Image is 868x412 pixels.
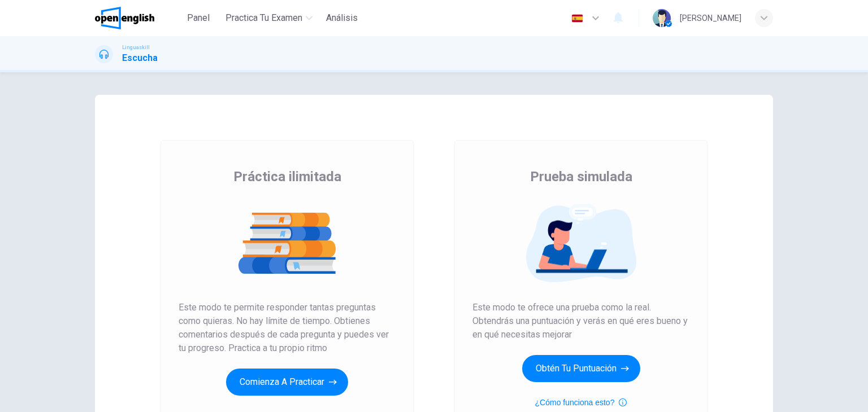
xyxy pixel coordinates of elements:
[95,7,180,29] a: OpenEnglish logo
[535,396,627,409] button: ¿Cómo funciona esto?
[472,301,689,341] span: Este modo te ofrece una prueba como la real. Obtendrás una puntuación y verás en qué eres bueno y...
[570,14,584,23] img: es
[122,51,158,65] h1: Escucha
[530,168,632,186] span: Prueba simulada
[122,43,150,51] span: Linguaskill
[233,168,341,186] span: Práctica ilimitada
[226,369,348,396] button: Comienza a practicar
[680,11,741,25] div: [PERSON_NAME]
[187,11,210,25] span: Panel
[95,7,154,29] img: OpenEnglish logo
[326,11,358,25] span: Análisis
[653,9,671,27] img: Profile picture
[179,301,396,355] span: Este modo te permite responder tantas preguntas como quieras. No hay límite de tiempo. Obtienes c...
[522,355,640,382] button: Obtén tu puntuación
[221,8,317,28] button: Practica tu examen
[322,8,362,28] button: Análisis
[180,8,216,28] button: Panel
[225,11,302,25] span: Practica tu examen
